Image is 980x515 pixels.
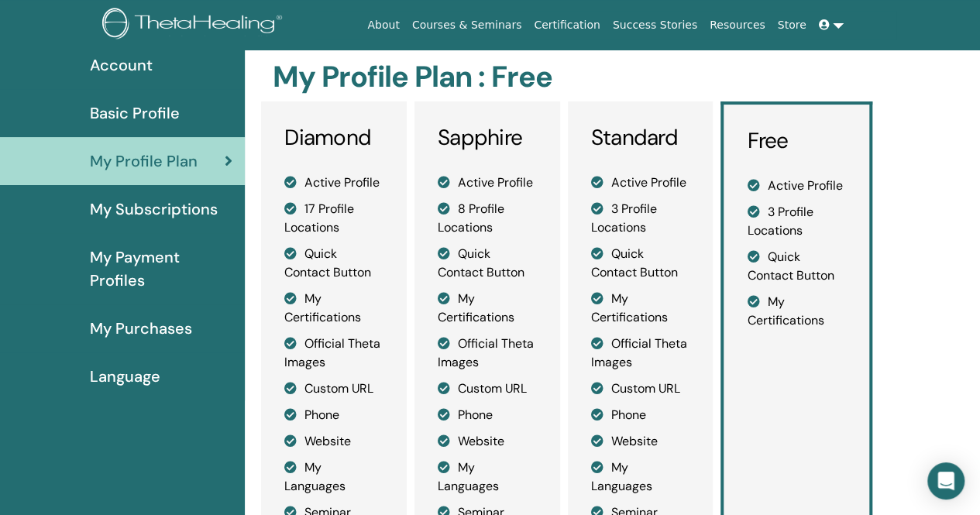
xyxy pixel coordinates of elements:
li: Website [591,432,690,451]
li: 8 Profile Locations [438,200,537,237]
a: Store [772,11,813,39]
li: My Languages [591,458,690,496]
li: Phone [284,406,383,424]
li: Custom URL [591,379,690,398]
li: My Languages [284,458,383,496]
li: My Certifications [438,290,537,327]
li: Custom URL [438,379,537,398]
li: 3 Profile Locations [747,203,846,240]
span: Account [90,53,153,77]
h3: Free [747,128,846,154]
li: Quick Contact Button [438,245,537,282]
li: 17 Profile Locations [284,200,383,237]
span: My Purchases [90,317,192,340]
li: My Certifications [747,293,846,330]
a: Resources [703,11,772,39]
span: My Subscriptions [90,197,218,221]
h3: Sapphire [438,125,537,151]
span: Basic Profile [90,101,180,125]
li: My Languages [438,458,537,496]
li: Active Profile [747,177,846,195]
a: About [361,11,405,39]
li: My Certifications [591,290,690,327]
div: Open Intercom Messenger [927,462,965,500]
li: Website [438,432,537,451]
li: My Certifications [284,290,383,327]
h3: Diamond [284,125,383,151]
li: Quick Contact Button [591,245,690,282]
li: Official Theta Images [591,335,690,372]
a: Courses & Seminars [406,11,528,39]
li: Phone [438,406,537,424]
li: Official Theta Images [284,335,383,372]
span: My Profile Plan [90,149,198,173]
li: Active Profile [591,173,690,192]
li: Official Theta Images [438,335,537,372]
a: Certification [528,11,606,39]
li: Website [284,432,383,451]
li: Active Profile [284,173,383,192]
li: Quick Contact Button [747,248,846,285]
img: logo.png [102,8,287,43]
li: 3 Profile Locations [591,200,690,237]
li: Active Profile [438,173,537,192]
h3: Standard [591,125,690,151]
span: Language [90,365,160,388]
span: My Payment Profiles [90,245,232,292]
li: Custom URL [284,379,383,398]
li: Quick Contact Button [284,245,383,282]
li: Phone [591,406,690,424]
a: Success Stories [607,11,703,39]
h2: My Profile Plan : Free [273,60,868,95]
